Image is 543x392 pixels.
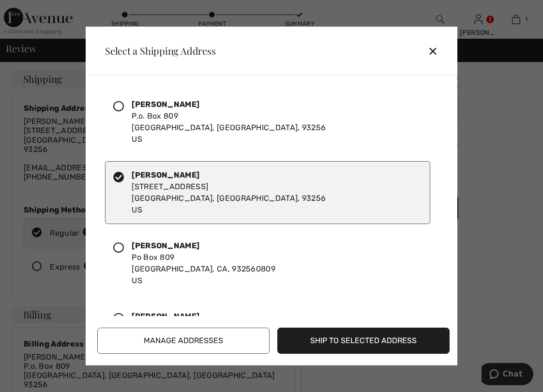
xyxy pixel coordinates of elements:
div: Select a Shipping Address [97,46,216,56]
strong: [PERSON_NAME] [132,312,199,321]
strong: [PERSON_NAME] [132,100,199,109]
button: Ship to Selected Address [277,328,450,354]
div: Po Box 809 [GEOGRAPHIC_DATA], CA, 932560809 US [132,240,275,286]
div: [STREET_ADDRESS] [GEOGRAPHIC_DATA], [GEOGRAPHIC_DATA], 93256 US [132,169,326,216]
div: P.o. Box 809 [GEOGRAPHIC_DATA], [GEOGRAPHIC_DATA], 93256 US [132,99,326,145]
span: Chat [21,7,41,15]
button: Manage Addresses [97,328,270,354]
strong: [PERSON_NAME] [132,170,199,180]
strong: [PERSON_NAME] [132,241,199,250]
div: ✕ [428,41,446,61]
div: [STREET_ADDRESS] [GEOGRAPHIC_DATA], [GEOGRAPHIC_DATA], 93256 US [132,311,326,357]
